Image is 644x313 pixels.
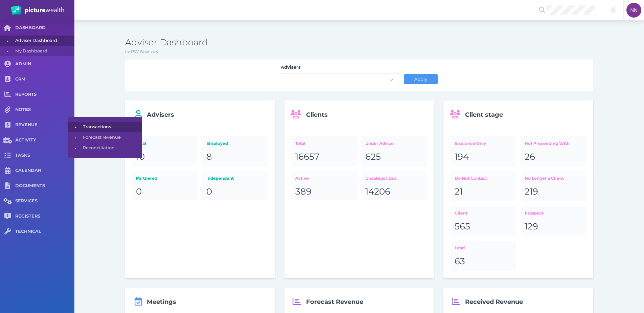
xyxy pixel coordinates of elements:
[15,46,72,57] span: My Dashboard
[83,132,140,143] span: Forecast revenue
[292,136,357,166] a: Total16657
[525,221,582,232] div: 129
[455,176,487,181] span: Do Not Contact
[15,76,74,82] span: CRM
[136,186,194,198] div: 0
[68,133,83,142] span: •
[15,214,74,219] span: REGISTERS
[295,186,353,198] div: 389
[525,141,570,146] span: Not Proceeding With
[525,186,582,198] div: 219
[306,298,363,306] span: Forecast Revenue
[15,107,74,113] span: NOTES
[68,122,142,132] a: •Transactions
[68,123,83,131] span: •
[15,92,74,97] span: REPORTS
[15,25,74,31] span: DASHBOARD
[365,186,423,198] div: 14206
[365,141,394,146] span: Under Advice
[11,5,64,15] img: PW
[306,111,328,118] span: Clients
[15,229,74,234] span: TECHNICAL
[295,141,305,146] span: Total
[292,171,357,201] a: Active389
[206,176,234,181] span: Independent
[365,151,423,163] div: 625
[202,136,268,166] a: Employed8
[455,256,512,267] div: 63
[455,210,467,216] span: Client
[525,176,564,181] span: No Longer a Client
[15,61,74,67] span: ADMIN
[295,151,353,163] div: 16657
[147,111,174,118] span: Advisers
[626,3,641,18] div: Noah Nelson
[465,111,503,118] span: Client stage
[147,298,176,306] span: Meetings
[15,183,74,189] span: DOCUMENTS
[136,151,194,163] div: 10
[455,186,512,198] div: 21
[404,74,438,84] button: Apply
[202,171,268,201] a: Independent0
[455,151,512,163] div: 194
[411,76,430,82] span: Apply
[15,36,72,46] span: Adviser Dashboard
[136,176,157,181] span: Partnered
[362,136,427,166] a: Under Advice625
[465,298,523,306] span: Received Revenue
[365,176,396,181] span: Uncategorized
[455,141,486,146] span: Insurance Only
[525,151,582,163] div: 26
[15,168,74,174] span: CALENDAR
[83,122,140,132] span: Transactions
[455,245,465,250] span: Lead
[295,176,309,181] span: Active
[15,122,74,128] span: REVENUE
[206,186,264,198] div: 0
[132,171,198,201] a: Partnered0
[206,151,264,163] div: 8
[15,198,74,204] span: SERVICES
[83,143,140,153] span: Reconciliation
[68,143,142,153] a: •Reconciliation
[68,132,142,143] a: •Forecast revenue
[15,137,74,143] span: ACTIVITY
[455,221,512,232] div: 565
[630,7,637,13] span: NN
[132,136,198,166] a: Total10
[68,144,83,152] span: •
[125,37,593,48] h3: Adviser Dashboard
[206,141,228,146] span: Employed
[281,64,399,73] label: Advisers
[15,153,74,158] span: TASKS
[525,210,544,216] span: Prospect
[125,48,593,55] p: for PW Advisory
